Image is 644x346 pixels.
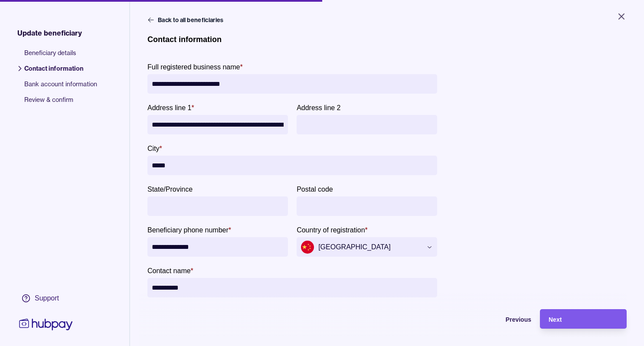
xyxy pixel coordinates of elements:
div: Support [35,294,59,303]
p: State/Province [147,186,193,193]
p: Country of registration [297,226,365,234]
button: Back to all beneficiaries [147,16,226,24]
label: Full registered business name [147,62,243,72]
span: Bank account information [24,80,97,95]
span: Contact information [24,64,97,80]
input: Postal code [301,196,433,216]
p: Full registered business name [147,63,240,71]
p: Beneficiary phone number [147,226,229,234]
label: Beneficiary phone number [147,225,231,235]
input: City [152,156,433,175]
button: Close [606,7,637,26]
a: Support [17,289,75,307]
span: Review & confirm [24,95,97,111]
p: Postal code [297,186,333,193]
p: Contact name [147,267,191,274]
input: Beneficiary phone number [152,237,284,257]
input: Contact name [152,278,433,297]
p: City [147,145,160,152]
input: Full registered business name [152,74,433,94]
label: Address line 1 [147,102,194,113]
input: Address line 1 [152,115,284,134]
label: Contact name [147,265,193,276]
label: Postal code [297,184,333,194]
label: City [147,143,162,153]
span: Previous [506,316,531,323]
label: Country of registration [297,225,368,235]
p: Address line 1 [147,104,191,111]
label: Address line 2 [297,102,340,113]
span: Beneficiary details [24,49,97,64]
span: Next [549,316,562,323]
button: Next [540,309,627,329]
input: State/Province [152,196,284,216]
h1: Contact information [147,35,222,44]
input: Address line 2 [301,115,433,134]
span: Update beneficiary [17,28,82,38]
label: State/Province [147,184,193,194]
button: Previous [445,309,531,329]
p: Address line 2 [297,104,340,111]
